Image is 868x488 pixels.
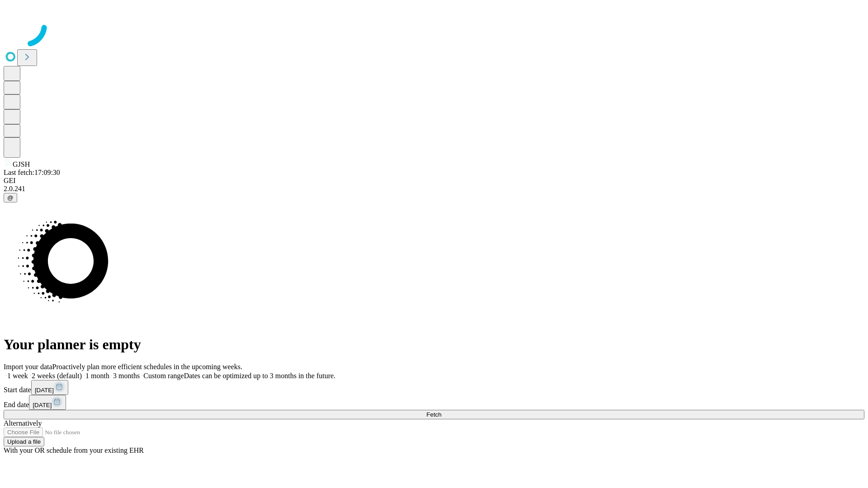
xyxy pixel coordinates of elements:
[4,363,52,371] span: Import your data
[4,185,864,193] div: 2.0.241
[32,372,82,380] span: 2 weeks (default)
[4,437,44,446] button: Upload a file
[7,194,14,201] span: @
[4,446,144,454] span: With your OR schedule from your existing EHR
[52,363,242,371] span: Proactively plan more efficient schedules in the upcoming weeks.
[143,372,184,380] span: Custom range
[31,380,68,395] button: [DATE]
[4,395,864,410] div: End date
[4,193,17,202] button: @
[33,402,52,408] span: [DATE]
[35,387,54,394] span: [DATE]
[4,410,864,419] button: Fetch
[7,372,28,380] span: 1 week
[426,411,441,418] span: Fetch
[4,336,864,353] h1: Your planner is empty
[85,372,109,380] span: 1 month
[29,395,66,410] button: [DATE]
[4,419,42,427] span: Alternatively
[184,372,335,380] span: Dates can be optimized up to 3 months in the future.
[113,372,140,380] span: 3 months
[13,160,30,168] span: GJSH
[4,380,864,395] div: Start date
[4,177,864,185] div: GEI
[4,169,60,176] span: Last fetch: 17:09:30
